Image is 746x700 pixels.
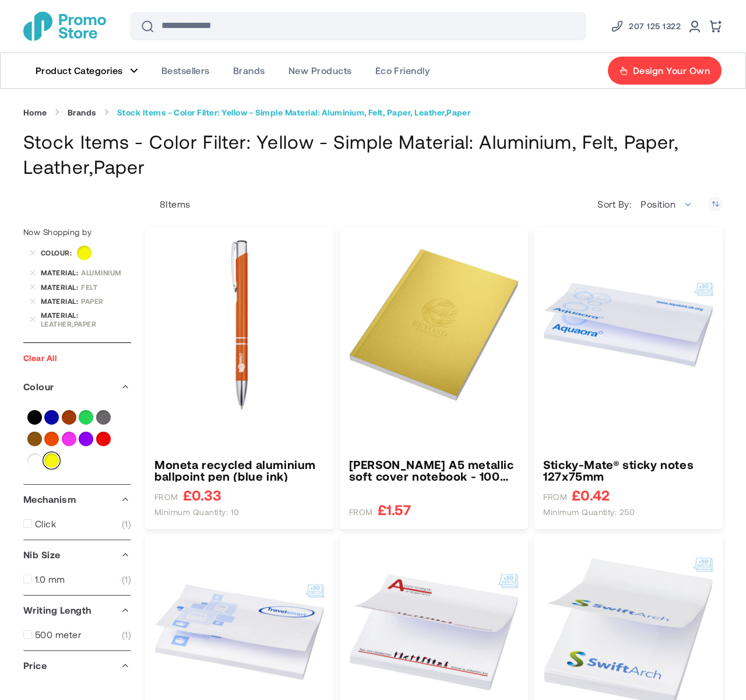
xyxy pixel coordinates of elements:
[221,53,277,88] a: Brands
[36,65,123,76] span: Product Categories
[708,197,723,211] a: Set Descending Direction
[23,12,106,41] img: Promotional Merchandise
[160,198,166,209] span: 8
[641,198,675,209] span: Position
[27,432,42,446] a: Natural
[96,410,111,425] a: Grey
[23,227,92,237] span: Now Shopping by
[183,488,221,502] span: £0.33
[41,297,81,305] span: Material
[81,297,131,305] div: Paper
[41,249,75,257] span: Colour
[23,129,723,179] h1: Stock Items - Color Filter: Yellow - Simple Material: Aluminium, Felt, Paper, Leather,Paper
[96,432,111,446] a: Red
[29,250,36,257] a: Remove Colour Yellow
[378,502,411,517] span: £1.57
[81,268,131,276] div: Aluminium
[41,320,131,328] div: Leather,Paper
[29,316,36,323] a: Remove Material Leather,Paper
[29,283,36,290] a: Remove Material Felt
[27,453,42,468] a: White
[23,629,131,640] a: 500 meter 1
[23,485,131,514] div: Mechanism
[543,459,713,482] a: Sticky-Mate® sticky notes 127x75mm
[122,573,131,585] span: 1
[349,507,373,517] span: FROM
[29,297,36,304] a: Remove Material Paper
[27,410,42,425] a: Black
[44,453,59,468] a: Yellow
[35,518,56,530] span: Click
[543,507,635,517] span: Minimum quantity: 250
[122,629,131,640] span: 1
[633,65,710,76] span: Design Your Own
[79,432,93,446] a: Purple
[154,240,325,410] img: Moneta recycled aluminium ballpoint pen (blue ink)
[41,283,81,291] span: Material
[23,107,47,118] a: Home
[288,65,352,76] span: New Products
[68,107,97,118] a: Brands
[572,488,610,502] span: £0.42
[629,19,681,33] span: 207 125 1322
[23,12,106,41] a: store logo
[23,372,131,401] div: Colour
[133,12,161,40] button: Search
[41,311,81,319] span: Material
[23,596,131,625] div: Writing Length
[122,518,131,530] span: 1
[44,410,59,425] a: Blue
[150,53,221,88] a: Bestsellers
[35,573,65,585] span: 1.0 mm
[41,268,81,276] span: Material
[349,459,519,482] a: Novella Austen A5 metallic soft cover notebook - 100 sheets
[79,410,93,425] a: Green
[349,459,519,482] h3: [PERSON_NAME] A5 metallic soft cover notebook - 100 sheets
[610,19,681,33] a: Phone
[23,353,57,363] a: Clear All
[35,629,81,640] span: 500 meter
[634,192,699,216] span: Position
[23,651,131,680] div: Price
[154,507,240,517] span: Minimum quantity: 10
[375,65,430,76] span: Eco Friendly
[23,518,131,530] a: Click 1
[349,240,519,410] img: Novella Austen A5 metallic soft cover notebook - 100 sheets
[607,56,722,85] a: Design Your Own
[117,107,471,118] strong: Stock Items - Color Filter: Yellow - Simple Material: Aluminium, Felt, Paper, Leather,Paper
[161,65,210,76] span: Bestsellers
[597,198,634,210] label: Sort By
[145,198,191,210] p: Items
[62,432,76,446] a: Pink
[24,53,150,88] a: Product Categories
[543,240,713,410] img: Sticky-Mate® sticky notes 127x75mm
[44,432,59,446] a: Orange
[233,65,265,76] span: Brands
[62,410,76,425] a: Brown
[29,269,36,276] a: Remove Material Aluminium
[543,492,567,502] span: FROM
[154,492,178,502] span: FROM
[23,540,131,569] div: Nib Size
[364,53,442,88] a: Eco Friendly
[154,459,325,482] a: Moneta recycled aluminium ballpoint pen (blue ink)
[23,573,131,585] a: 1.0 mm 1
[277,53,364,88] a: New Products
[81,283,131,291] div: Felt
